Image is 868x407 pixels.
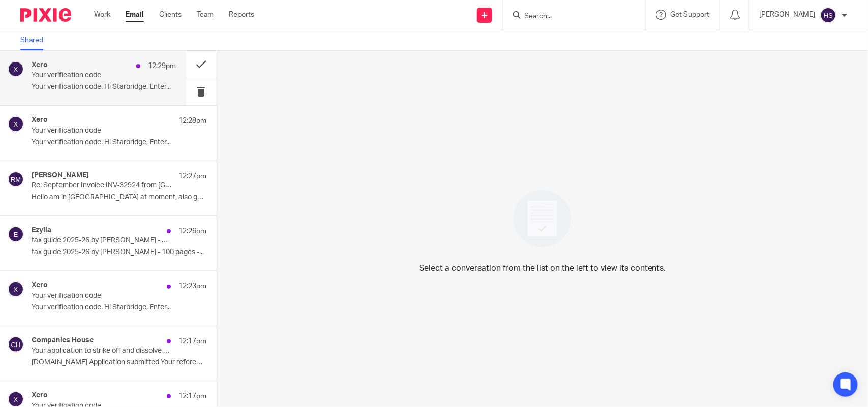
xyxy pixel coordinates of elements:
p: 12:17pm [178,391,206,401]
img: svg%3E [8,116,24,132]
p: Your application to strike off and dissolve a company has been submitted [32,347,171,355]
p: Re: September Invoice INV-32924 from [GEOGRAPHIC_DATA] for MCMILLANPOWER LTD [32,181,171,190]
h4: Xero [32,61,48,70]
a: Shared [20,30,51,50]
h4: Xero [32,391,48,400]
img: svg%3E [8,171,24,187]
p: 12:23pm [178,281,206,291]
p: Your verification code [32,292,171,300]
p: [DOMAIN_NAME] Application submitted Your reference... [32,358,206,367]
a: Email [126,10,144,20]
p: 12:27pm [178,171,206,181]
p: 12:29pm [148,61,176,71]
img: Pixie [20,8,71,22]
p: 12:26pm [178,226,206,236]
p: Your verification code. Hi Starbridge, Enter... [32,303,206,312]
span: Get Support [670,11,709,18]
img: svg%3E [820,7,836,23]
h4: Ezylia [32,226,51,235]
img: svg%3E [8,336,24,353]
p: tax guide 2025-26 by [PERSON_NAME] - 100 pages -... [32,248,206,257]
input: Search [523,12,615,21]
a: Reports [229,10,254,20]
p: Hello am in [GEOGRAPHIC_DATA] at moment, also got new... [32,193,206,202]
a: Work [94,10,110,20]
p: 12:28pm [178,116,206,126]
p: Select a conversation from the list on the left to view its contents. [419,262,666,274]
img: svg%3E [8,281,24,297]
img: svg%3E [8,226,24,242]
h4: Companies House [32,336,94,345]
img: image [507,183,578,254]
p: Your verification code. Hi Starbridge, Enter... [32,83,176,91]
p: 12:17pm [178,336,206,347]
a: Team [197,10,214,20]
p: [PERSON_NAME] [759,10,815,20]
p: Your verification code [32,127,171,135]
p: Your verification code. Hi Starbridge, Enter... [32,138,206,147]
p: tax guide 2025-26 by [PERSON_NAME] - 100 pages - free pdf download [32,236,171,245]
h4: Xero [32,116,48,124]
p: Your verification code [32,71,147,80]
a: Clients [159,10,182,20]
h4: Xero [32,281,48,290]
img: svg%3E [8,61,24,77]
h4: [PERSON_NAME] [32,171,89,180]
